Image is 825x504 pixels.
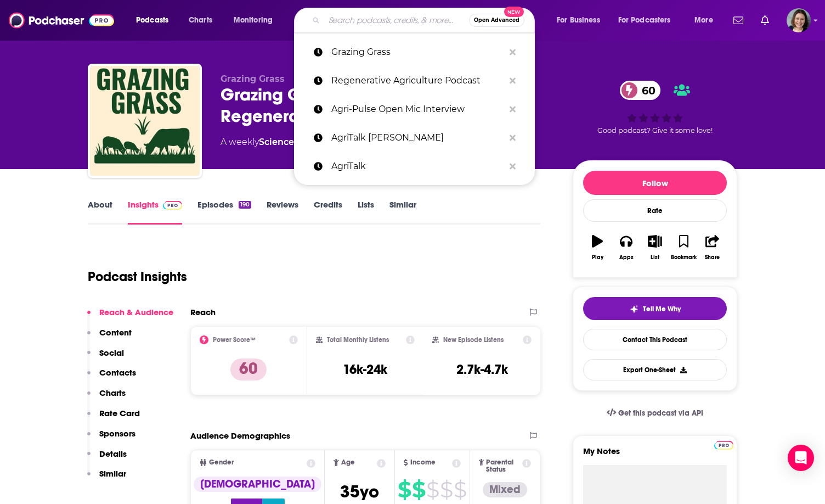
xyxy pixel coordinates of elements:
button: Social [87,348,124,368]
button: open menu [611,12,687,29]
img: tell me why sparkle [630,305,638,313]
div: Rate [583,199,727,222]
span: $ [426,481,439,499]
button: Content [87,327,132,348]
button: Reach & Audience [87,307,173,327]
button: Details [87,449,127,469]
span: New [504,7,524,17]
h2: Audience Demographics [190,430,290,441]
img: Podchaser - Follow, Share and Rate Podcasts [9,10,114,31]
a: AgriTalk [PERSON_NAME] [294,124,535,152]
h2: New Episode Listens [443,336,504,344]
span: Parental Status [486,459,520,473]
span: Income [410,459,436,466]
div: Search podcasts, credits, & more... [304,8,545,33]
button: Charts [87,388,126,408]
p: Grazing Grass [331,38,504,66]
a: Lists [358,199,374,225]
a: Show notifications dropdown [756,11,773,30]
button: Rate Card [87,408,140,428]
p: Similar [99,468,126,479]
h1: Podcast Insights [88,268,187,285]
p: Rate Card [99,408,140,418]
div: Bookmark [671,254,697,261]
div: A weekly podcast [221,136,422,149]
button: Play [583,228,612,267]
button: Export One-Sheet [583,359,727,380]
a: Get this podcast via API [598,400,712,427]
p: Details [99,449,127,459]
div: 60Good podcast? Give it some love! [573,74,737,142]
span: Charts [189,13,212,28]
button: open menu [687,12,727,29]
p: Contacts [99,367,136,378]
span: Monitoring [234,13,273,28]
label: My Notes [583,446,727,465]
span: For Business [557,13,600,28]
p: AgriTalk Chip Flory [331,124,504,152]
div: List [651,254,659,261]
img: User Profile [787,8,811,32]
h2: Total Monthly Listens [327,336,389,344]
h2: Reach [190,307,216,317]
h3: 2.7k-4.7k [456,361,508,378]
p: Charts [99,388,126,398]
p: Content [99,327,132,338]
span: 35 yo [340,481,379,502]
div: Mixed [483,482,527,497]
p: AgriTalk [331,152,504,181]
span: Good podcast? Give it some love! [597,126,713,135]
p: Social [99,348,124,358]
button: Share [698,228,727,267]
button: Follow [583,171,727,195]
button: Contacts [87,367,136,388]
a: Reviews [267,199,298,225]
h3: 16k-24k [343,361,387,378]
button: tell me why sparkleTell Me Why [583,297,727,320]
span: 60 [631,81,661,100]
p: Agri-Pulse Open Mic Interview [331,95,504,124]
a: About [88,199,112,225]
span: $ [440,481,453,499]
p: Reach & Audience [99,307,173,317]
a: Credits [314,199,342,225]
button: Open AdvancedNew [469,14,524,27]
a: Contact This Podcast [583,329,727,350]
button: Similar [87,468,126,489]
span: Grazing Grass [221,74,285,84]
a: Regenerative Agriculture Podcast [294,66,535,95]
div: Apps [619,254,634,261]
img: Podchaser Pro [714,441,733,450]
span: Get this podcast via API [618,408,703,418]
a: 60 [620,81,661,100]
a: Agri-Pulse Open Mic Interview [294,95,535,124]
span: Age [341,459,355,466]
img: Podchaser Pro [163,201,182,210]
p: Regenerative Agriculture Podcast [331,66,504,95]
div: [DEMOGRAPHIC_DATA] [194,477,321,492]
div: Play [592,254,603,261]
button: Bookmark [669,228,698,267]
span: More [694,13,713,28]
h2: Power Score™ [213,336,256,344]
span: $ [412,481,425,499]
a: Pro website [714,439,733,450]
div: Share [705,254,720,261]
a: Similar [389,199,416,225]
span: Podcasts [136,13,168,28]
img: Grazing Grass Podcast sharing Regenerative Ag Stories [90,66,200,176]
p: 60 [230,359,267,380]
button: Show profile menu [787,8,811,32]
button: Apps [612,228,640,267]
p: Sponsors [99,428,135,439]
input: Search podcasts, credits, & more... [324,12,469,29]
a: InsightsPodchaser Pro [128,199,182,225]
a: Show notifications dropdown [729,11,748,30]
span: For Podcasters [618,13,671,28]
span: Logged in as micglogovac [787,8,811,32]
button: open menu [226,12,287,29]
span: $ [454,481,466,499]
a: Charts [182,12,219,29]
